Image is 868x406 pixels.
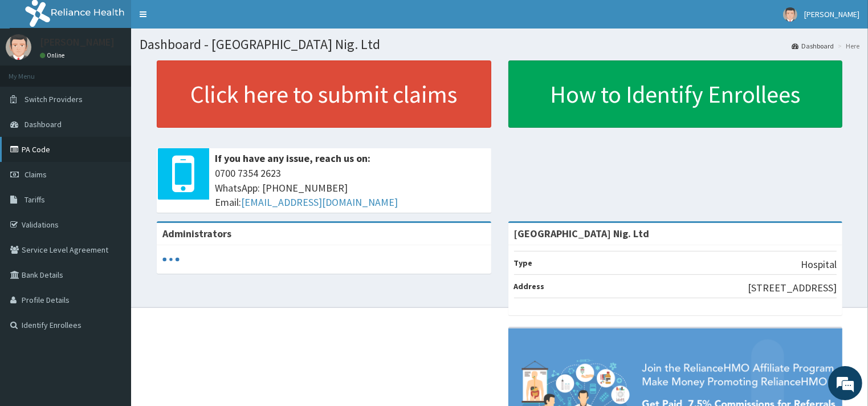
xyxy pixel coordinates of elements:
a: Click here to submit claims [157,60,491,128]
span: Dashboard [25,119,62,129]
span: [PERSON_NAME] [804,9,859,19]
strong: [GEOGRAPHIC_DATA] Nig. Ltd [514,227,650,240]
span: Tariffs [25,194,45,205]
b: Type [514,258,533,268]
h1: Dashboard - [GEOGRAPHIC_DATA] Nig. Ltd [140,37,859,52]
b: If you have any issue, reach us on: [215,152,370,165]
img: User Image [783,7,797,22]
svg: audio-loading [162,251,180,268]
span: 0700 7354 2623 WhatsApp: [PHONE_NUMBER] Email: [215,166,486,210]
b: Administrators [162,227,231,240]
p: Hospital [801,257,837,272]
a: [EMAIL_ADDRESS][DOMAIN_NAME] [241,196,398,209]
p: [PERSON_NAME] [40,37,115,47]
img: User Image [6,34,31,60]
a: How to Identify Enrollees [508,60,843,128]
b: Address [514,281,545,291]
a: Online [40,51,67,59]
span: Claims [25,169,47,180]
span: Switch Providers [25,94,83,104]
li: Here [835,41,859,51]
p: [STREET_ADDRESS] [748,281,837,295]
a: Dashboard [792,41,834,51]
